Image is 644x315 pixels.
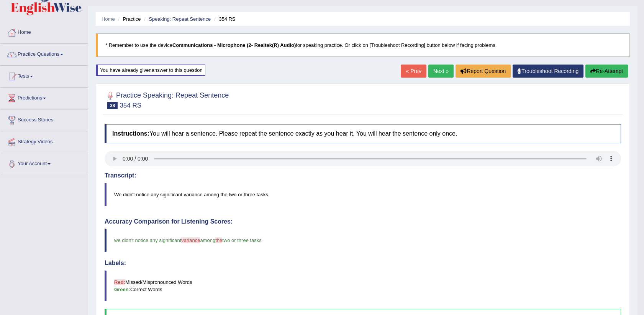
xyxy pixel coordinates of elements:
[114,237,181,243] span: we didn't notice any significant
[222,237,262,243] span: two or three tasks
[105,124,621,143] h4: You will hear a sentence. Please repeat the sentence exactly as you hear it. You will hear the se...
[105,183,621,206] blockquote: We didn't notice any significant variance among the two or three tasks.
[0,66,88,85] a: Tests
[114,287,130,292] b: Green:
[172,42,296,48] b: Communications - Microphone (2- Realtek(R) Audio)
[181,237,200,243] span: variance
[120,102,141,109] small: 354 RS
[105,172,621,179] h4: Transcript:
[112,130,149,137] b: Instructions:
[105,218,621,225] h4: Accuracy Comparison for Listening Scores:
[513,65,583,78] a: Troubleshoot Recording
[0,88,88,107] a: Predictions
[116,15,141,23] li: Practice
[105,260,621,267] h4: Labels:
[215,237,222,243] span: the
[212,15,236,23] li: 354 RS
[105,90,229,109] h2: Practice Speaking: Repeat Sentence
[401,65,426,78] a: « Prev
[96,33,630,57] blockquote: * Remember to use the device for speaking practice. Or click on [Troubleshoot Recording] button b...
[428,65,454,78] a: Next »
[149,16,211,22] a: Speaking: Repeat Sentence
[456,65,511,78] button: Report Question
[200,237,215,243] span: among
[102,16,115,22] a: Home
[105,270,621,301] blockquote: Missed/Mispronounced Words Correct Words
[0,109,88,129] a: Success Stories
[0,131,88,151] a: Strategy Videos
[0,22,88,41] a: Home
[585,65,628,78] button: Re-Attempt
[0,44,88,63] a: Practice Questions
[114,279,125,285] b: Red:
[0,153,88,172] a: Your Account
[107,102,118,109] span: 38
[96,65,205,76] div: You have already given answer to this question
